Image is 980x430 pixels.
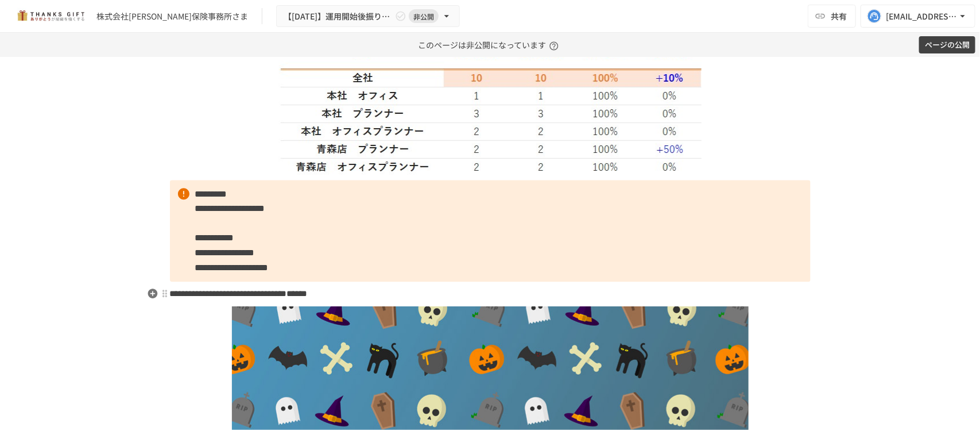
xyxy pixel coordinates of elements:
button: 【[DATE]】運用開始後振り返りミーティング非公開 [276,5,460,28]
button: [EMAIL_ADDRESS][DOMAIN_NAME] [861,5,975,28]
button: ページの公開 [919,36,975,54]
img: mMP1OxWUAhQbsRWCurg7vIHe5HqDpP7qZo7fRoNLXQh [14,7,87,25]
div: 株式会社[PERSON_NAME]保険事務所さま [96,10,248,22]
span: 非公開 [409,10,439,22]
div: [EMAIL_ADDRESS][DOMAIN_NAME] [886,9,957,24]
span: 【[DATE]】運用開始後振り返りミーティング [284,9,393,24]
img: q7kIF5JtuGTG71GJ7hxFZrlMmBmmnXFOZcemcJfCZQO [279,5,702,175]
p: このページは非公開になっています [418,33,562,57]
button: 共有 [808,5,856,28]
span: 共有 [831,10,847,22]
